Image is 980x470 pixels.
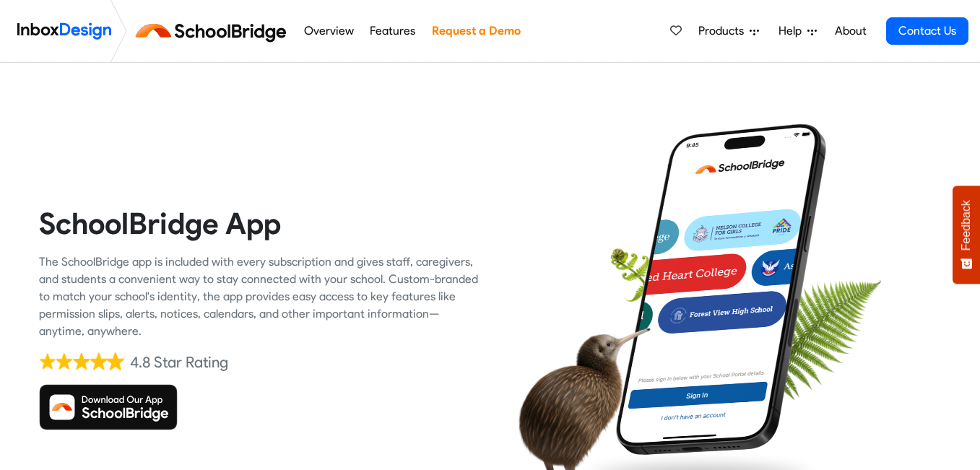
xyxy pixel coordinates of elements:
div: The SchoolBridge app is included with every subscription and gives staff, caregivers, and student... [39,253,480,340]
img: Download SchoolBridge App [39,384,178,430]
a: Help [773,17,823,45]
a: Features [366,17,420,45]
span: Products [698,22,750,40]
heading: SchoolBridge App [39,205,480,242]
img: phone.png [605,123,837,456]
span: Feedback [960,200,973,251]
a: Request a Demo [428,17,524,45]
img: schoolbridge logo [133,14,295,48]
a: Products [693,17,765,45]
a: About [831,17,870,45]
a: Contact Us [886,17,968,45]
a: Overview [300,17,357,45]
span: Help [779,22,807,40]
div: 4.8 Star Rating [130,352,228,373]
button: Feedback - Show survey [953,186,980,284]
